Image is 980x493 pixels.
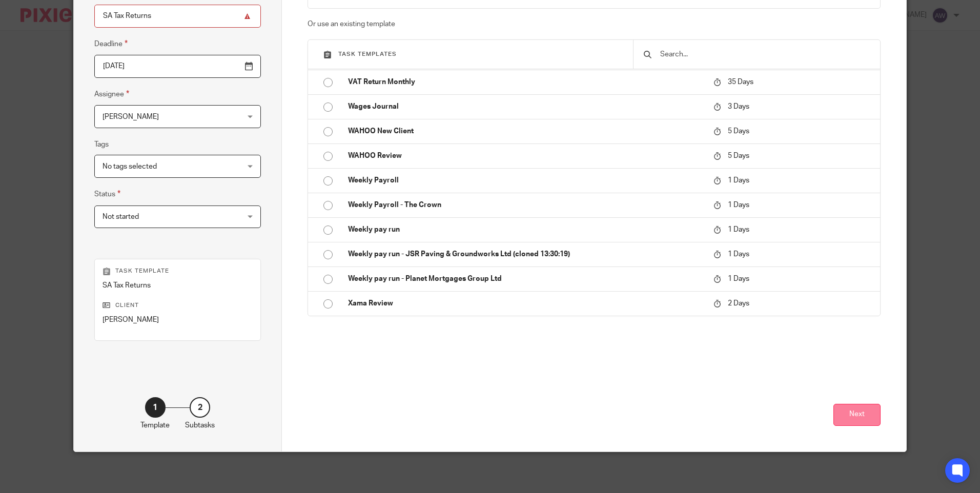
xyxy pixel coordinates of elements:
input: Search... [659,49,870,60]
span: 2 Days [728,300,749,307]
span: 3 Days [728,103,749,110]
p: VAT Return Monthly [348,77,703,87]
span: 5 Days [728,152,749,159]
p: Weekly pay run - Planet Mortgages Group Ltd [348,274,703,284]
p: Weekly pay run - JSR Paving & Groundworks Ltd (cloned 13:30:19) [348,249,703,259]
p: [PERSON_NAME] [103,315,253,325]
span: 5 Days [728,128,749,135]
p: Subtasks [185,420,215,430]
span: 1 Days [728,177,749,184]
p: WAHOO Review [348,151,703,161]
span: 35 Days [728,78,753,86]
span: 1 Days [728,275,749,282]
span: Not started [103,213,139,220]
span: 1 Days [728,226,749,233]
p: Client [103,301,253,310]
p: Xama Review [348,298,703,309]
p: Weekly Payroll [348,175,703,186]
button: Next [833,404,881,426]
p: Template [140,420,170,430]
p: Wages Journal [348,101,703,112]
span: Task templates [338,51,397,57]
label: Tags [94,139,109,150]
p: Weekly pay run [348,224,703,235]
input: Task name [94,5,261,28]
p: Task template [103,267,253,275]
p: WAHOO New Client [348,126,703,136]
span: 1 Days [728,201,749,209]
label: Deadline [94,38,128,50]
div: 2 [190,397,210,418]
p: Weekly Payroll - The Crown [348,200,703,210]
p: SA Tax Returns [103,280,253,291]
span: [PERSON_NAME] [103,113,159,120]
p: Or use an existing template [308,19,880,29]
input: Use the arrow keys to pick a date [94,55,261,78]
label: Status [94,188,120,200]
label: Assignee [94,88,129,100]
div: 1 [145,397,166,418]
span: 1 Days [728,251,749,258]
span: No tags selected [103,163,157,170]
